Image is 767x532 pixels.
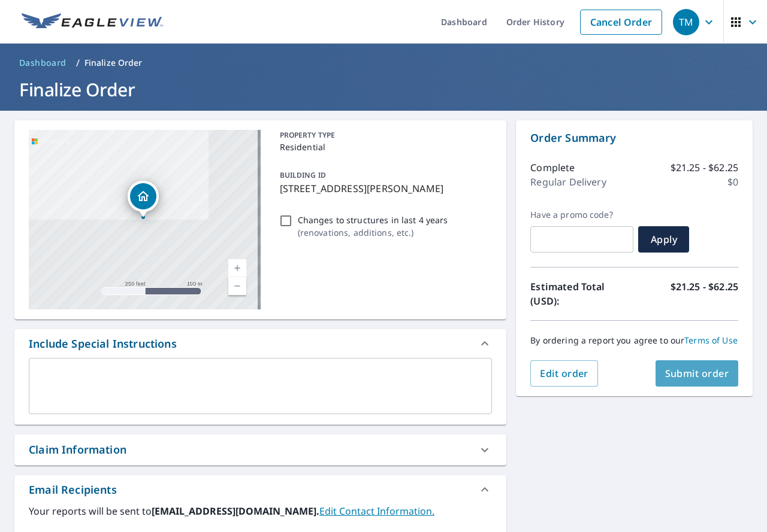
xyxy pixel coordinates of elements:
div: Include Special Instructions [14,329,506,358]
div: Email Recipients [14,475,506,504]
label: Have a promo code? [530,209,633,220]
p: Complete [530,160,575,175]
p: Changes to structures in last 4 years [298,214,448,226]
div: Email Recipients [29,482,117,498]
button: Submit order [656,360,739,387]
p: [STREET_ADDRESS][PERSON_NAME] [280,181,488,196]
span: Dashboard [19,57,67,69]
p: Finalize Order [84,57,143,69]
p: Estimated Total (USD): [530,279,634,308]
p: By ordering a report you agree to our [530,335,738,346]
button: Apply [638,226,689,253]
p: $0 [727,175,738,189]
a: Current Level 17, Zoom In [228,259,246,277]
div: Claim Information [14,434,506,465]
p: ( renovations, additions, etc. ) [298,226,448,239]
a: Cancel Order [580,10,662,35]
p: PROPERTY TYPE [280,130,488,141]
li: / [76,56,80,70]
a: Current Level 17, Zoom Out [228,277,246,295]
button: Edit order [530,360,598,387]
a: EditContactInfo [319,504,434,518]
img: EV Logo [22,13,163,31]
label: Your reports will be sent to [29,504,492,518]
p: BUILDING ID [280,170,326,180]
p: Residential [280,141,488,153]
h1: Finalize Order [14,77,753,102]
span: Edit order [540,367,588,380]
span: Submit order [665,367,729,380]
nav: breadcrumb [14,53,753,72]
a: Dashboard [14,53,71,72]
p: Regular Delivery [530,175,606,189]
p: Order Summary [530,130,738,146]
a: Terms of Use [684,335,738,346]
p: $21.25 - $62.25 [671,279,738,308]
span: Apply [648,233,680,246]
div: Claim Information [29,442,126,458]
div: TM [673,9,699,35]
p: $21.25 - $62.25 [671,160,738,175]
div: Include Special Instructions [29,336,177,352]
b: [EMAIL_ADDRESS][DOMAIN_NAME]. [152,504,319,518]
div: Dropped pin, building 1, Residential property, 8014 Buccaneer Dr Fort Myers Beach, FL 33931 [128,181,159,218]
